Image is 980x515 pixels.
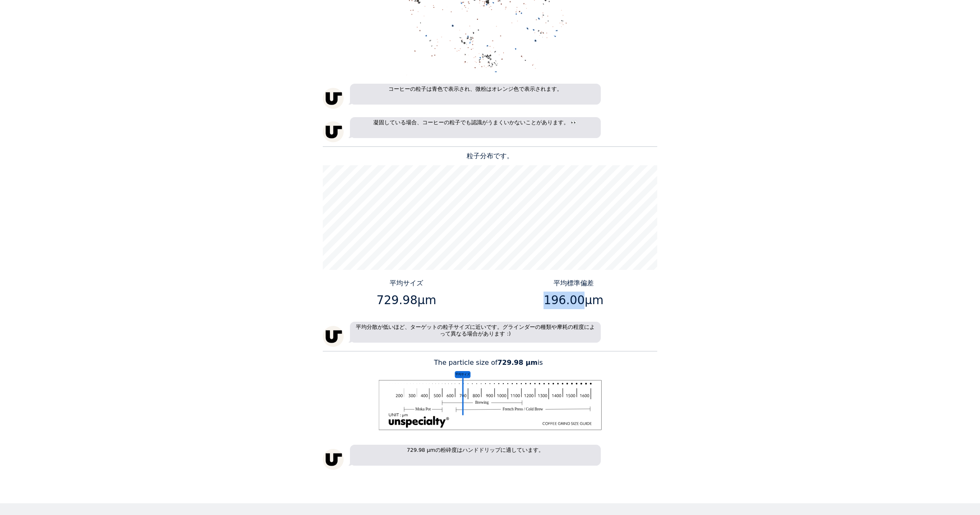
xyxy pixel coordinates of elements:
[493,278,654,288] p: 平均標準偏差
[350,117,601,138] p: 凝固している場合、コーヒーの粒子でも認識がうまくいかないことがあります。 👀
[326,278,487,288] p: 平均サイズ
[493,292,654,309] p: 196.00μm
[350,84,601,105] p: コーヒーの粒子は青色で表示され、微粉はオレンジ色で表示されます。
[498,359,538,366] b: 729.98 μm
[323,326,344,347] img: unspecialty-logo
[323,358,657,368] p: The particle size of is
[350,445,601,466] p: 729.98 µmの粉砕度はハンドドリップに適しています。
[455,372,470,376] tspan: 平均サイズ
[326,292,487,309] p: 729.98μm
[323,121,344,142] img: unspecialty-logo
[323,88,344,109] img: unspecialty-logo
[323,449,344,470] img: unspecialty-logo
[350,322,601,343] p: 平均分散が低いほど、ターゲットの粒子サイズに近いです。グラインダーの種類や摩耗の程度によって異なる場合があります :)
[323,151,657,161] p: 粒子分布です。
